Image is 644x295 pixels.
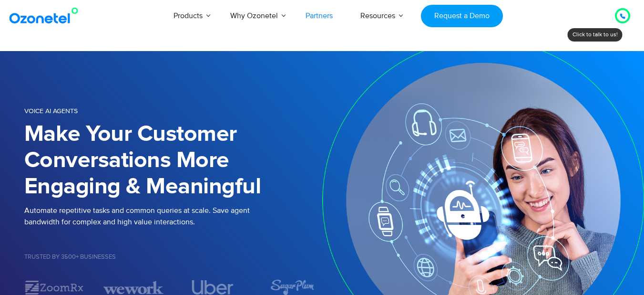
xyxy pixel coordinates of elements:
a: Request a Demo [421,5,502,27]
h1: Make Your Customer Conversations More Engaging & Meaningful [24,121,322,200]
div: 4 / 7 [183,280,243,295]
p: Automate repetitive tasks and common queries at scale. Save agent bandwidth for complex and high ... [24,205,322,228]
span: Voice AI Agents [24,107,78,115]
h5: Trusted by 3500+ Businesses [24,254,322,260]
img: uber [192,280,234,295]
